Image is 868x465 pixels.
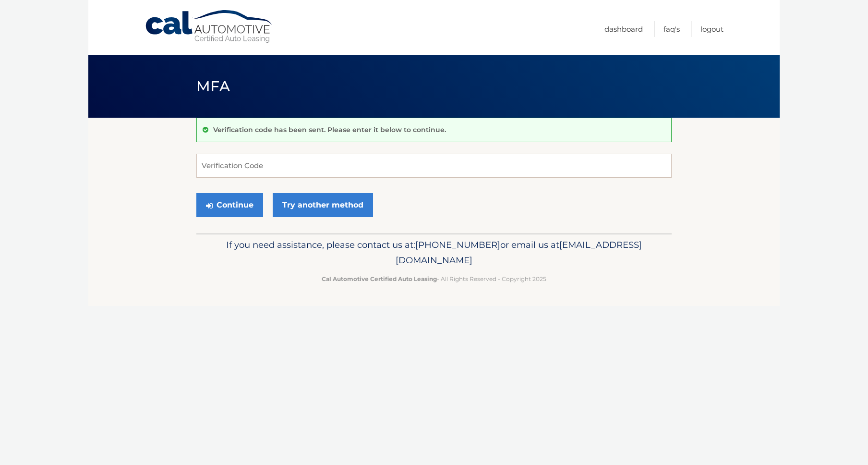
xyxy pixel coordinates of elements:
[273,193,373,217] a: Try another method
[415,239,500,250] span: [PHONE_NUMBER]
[145,10,274,44] a: Cal Automotive
[322,275,437,282] strong: Cal Automotive Certified Auto Leasing
[196,77,230,95] span: MFA
[604,21,643,37] a: Dashboard
[196,154,672,178] input: Verification Code
[663,21,680,37] a: FAQ's
[213,125,446,134] p: Verification code has been sent. Please enter it below to continue.
[203,237,665,268] p: If you need assistance, please contact us at: or email us at
[196,193,263,217] button: Continue
[700,21,723,37] a: Logout
[203,274,665,284] p: - All Rights Reserved - Copyright 2025
[396,239,642,266] span: [EMAIL_ADDRESS][DOMAIN_NAME]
